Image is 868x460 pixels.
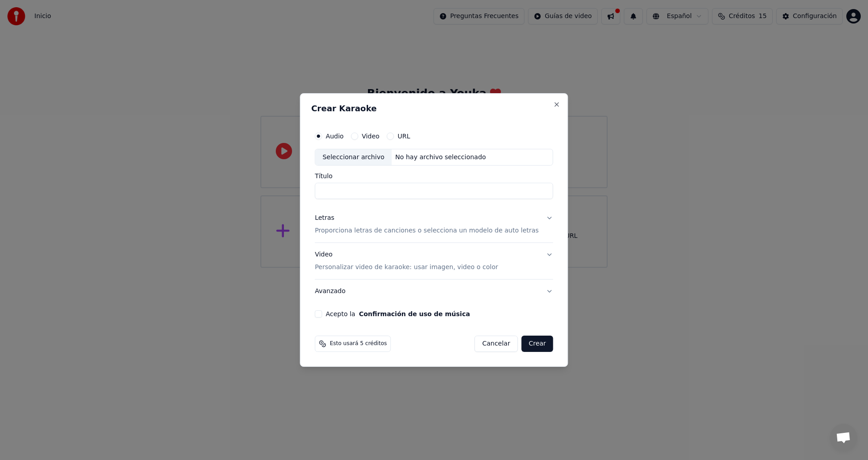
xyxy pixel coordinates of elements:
[392,153,490,162] div: No hay archivo seleccionado
[315,243,553,280] button: VideoPersonalizar video de karaoke: usar imagen, video o color
[325,133,344,139] label: Audio
[315,207,553,243] button: LetrasProporciona letras de canciones o selecciona un modelo de auto letras
[315,280,553,303] button: Avanzado
[397,133,410,139] label: URL
[359,311,470,317] button: Acepto la
[315,251,498,272] div: Video
[315,227,538,236] p: Proporciona letras de canciones o selecciona un modelo de auto letras
[475,336,518,352] button: Cancelar
[311,104,557,113] h2: Crear Karaoke
[325,311,470,317] label: Acepto la
[362,133,379,139] label: Video
[330,340,387,347] span: Esto usará 5 créditos
[315,173,553,180] label: Título
[315,149,392,166] div: Seleccionar archivo
[315,214,334,223] div: Letras
[521,336,553,352] button: Crear
[315,263,498,272] p: Personalizar video de karaoke: usar imagen, video o color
